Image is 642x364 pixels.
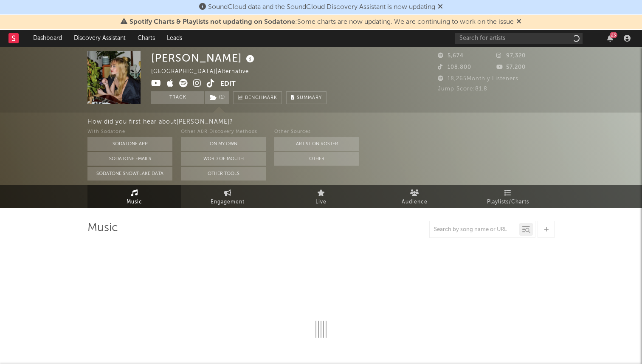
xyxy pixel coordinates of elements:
a: Engagement [181,185,274,208]
span: Jump Score: 81.8 [438,86,487,92]
button: Sodatone Snowflake Data [87,167,172,181]
input: Search for artists [455,33,583,44]
span: SoundCloud data and the SoundCloud Discovery Assistant is now updating [208,4,435,11]
div: [GEOGRAPHIC_DATA] | Alternative [151,67,259,77]
span: : Some charts are now updating. We are continuing to work on the issue [130,19,514,25]
div: With Sodatone [87,127,172,137]
span: 5,674 [438,53,464,59]
div: [PERSON_NAME] [151,51,256,65]
input: Search by song name or URL [430,226,519,233]
div: How did you first hear about [PERSON_NAME] ? [87,117,642,127]
span: Dismiss [516,19,521,25]
div: Other Sources [274,127,359,137]
a: Leads [161,30,188,47]
a: Discovery Assistant [68,30,132,47]
button: Sodatone Emails [87,152,172,166]
button: Other Tools [181,167,266,181]
button: Other [274,152,359,166]
button: (1) [205,91,229,104]
a: Benchmark [233,91,282,104]
span: 108,800 [438,65,471,70]
button: Edit [220,79,236,90]
div: 23 [610,32,617,38]
a: Charts [132,30,161,47]
button: 23 [607,35,613,42]
div: Other A&R Discovery Methods [181,127,266,137]
span: 18,265 Monthly Listeners [438,76,518,82]
span: Dismiss [438,4,443,11]
button: Word Of Mouth [181,152,266,166]
a: Audience [368,185,461,208]
span: Live [315,197,327,207]
button: On My Own [181,137,266,151]
span: Summary [297,96,322,100]
a: Playlists/Charts [461,185,555,208]
span: 57,200 [496,65,526,70]
a: Music [87,185,181,208]
span: Music [127,197,142,207]
span: Engagement [211,197,245,207]
a: Dashboard [27,30,68,47]
a: Live [274,185,368,208]
span: Playlists/Charts [487,197,529,207]
button: Summary [286,91,327,104]
span: Audience [402,197,428,207]
span: ( 1 ) [204,91,229,104]
button: Track [151,91,204,104]
span: Spotify Charts & Playlists not updating on Sodatone [130,19,295,25]
button: Artist on Roster [274,137,359,151]
span: 97,320 [496,53,526,59]
span: Benchmark [245,93,277,103]
button: Sodatone App [87,137,172,151]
